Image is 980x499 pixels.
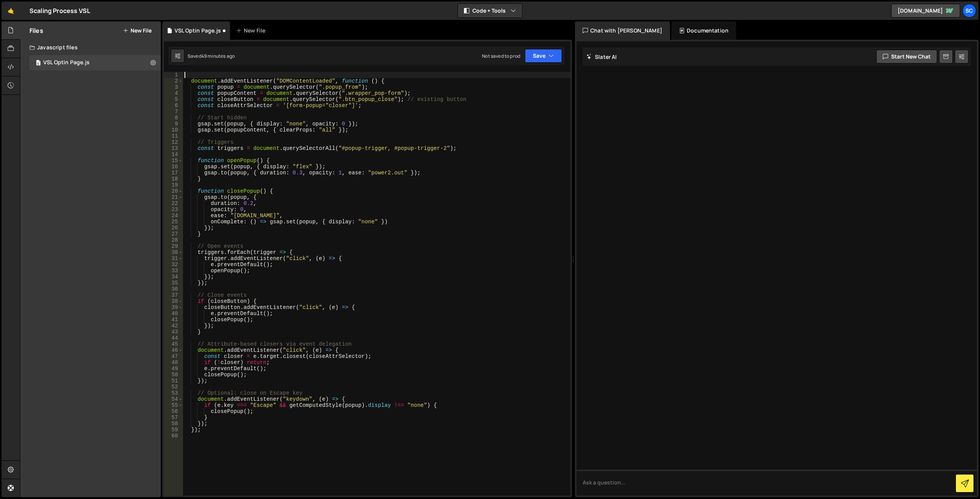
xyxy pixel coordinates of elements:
[164,243,183,249] div: 29
[164,353,183,359] div: 47
[164,231,183,237] div: 27
[164,347,183,353] div: 46
[164,317,183,323] div: 41
[164,274,183,280] div: 34
[586,53,617,60] h2: Slater AI
[164,213,183,219] div: 24
[164,109,183,115] div: 7
[164,280,183,286] div: 35
[164,225,183,231] div: 26
[29,6,90,15] div: Scaling Process VSL
[201,53,235,59] div: 49 minutes ago
[164,384,183,390] div: 52
[164,237,183,243] div: 28
[164,102,183,109] div: 6
[164,366,183,372] div: 49
[29,26,43,35] h2: Files
[164,133,183,139] div: 11
[164,268,183,274] div: 33
[164,151,183,158] div: 14
[164,335,183,341] div: 44
[164,396,183,402] div: 54
[164,121,183,127] div: 9
[164,206,183,213] div: 23
[164,262,183,268] div: 32
[164,292,183,298] div: 37
[525,49,562,63] button: Save
[29,55,163,70] div: 16716/45699.js
[164,249,183,255] div: 30
[164,188,183,194] div: 20
[458,4,522,18] button: Code + Tools
[164,182,183,188] div: 19
[164,200,183,206] div: 22
[164,84,183,90] div: 3
[164,90,183,96] div: 4
[164,194,183,200] div: 21
[876,50,937,63] button: Start new chat
[164,359,183,366] div: 48
[671,21,736,40] div: Documentation
[482,53,520,59] div: Not saved to prod
[164,433,183,439] div: 60
[962,4,976,18] a: Sc
[164,127,183,133] div: 10
[164,139,183,145] div: 12
[164,286,183,292] div: 36
[164,408,183,414] div: 56
[164,115,183,121] div: 8
[164,310,183,317] div: 40
[164,170,183,176] div: 17
[164,176,183,182] div: 18
[164,378,183,384] div: 51
[188,53,235,59] div: Saved
[164,323,183,329] div: 42
[43,59,90,66] div: VSL Optin Page.js
[164,414,183,421] div: 57
[164,341,183,347] div: 45
[164,372,183,378] div: 50
[164,219,183,225] div: 25
[164,390,183,396] div: 53
[20,40,161,55] div: Javascript files
[164,421,183,427] div: 58
[164,158,183,164] div: 15
[164,298,183,304] div: 38
[236,27,268,34] div: New File
[164,78,183,84] div: 2
[175,27,221,34] div: VSL Optin Page.js
[164,402,183,408] div: 55
[36,60,41,67] span: 0
[164,255,183,262] div: 31
[164,96,183,102] div: 5
[164,72,183,78] div: 1
[164,427,183,433] div: 59
[123,28,152,34] button: New File
[164,164,183,170] div: 16
[2,2,20,20] a: 🤙
[891,4,960,18] a: [DOMAIN_NAME]
[575,21,670,40] div: Chat with [PERSON_NAME]
[164,145,183,151] div: 13
[164,304,183,310] div: 39
[164,329,183,335] div: 43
